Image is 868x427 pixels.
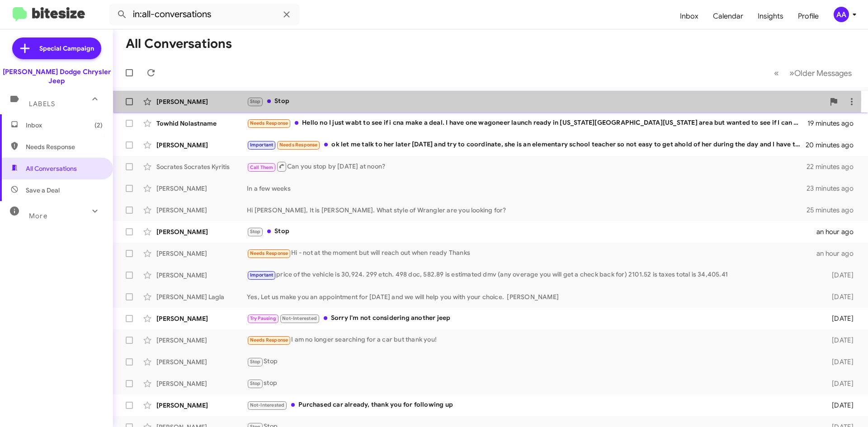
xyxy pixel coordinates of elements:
div: 19 minutes ago [807,119,861,128]
div: Stop [247,357,817,367]
span: Not-Interested [282,315,317,321]
span: Stop [250,380,261,386]
div: 25 minutes ago [807,206,861,215]
div: [PERSON_NAME] [156,314,247,323]
div: In a few weeks [247,184,807,193]
div: price of the vehicle is 30,924. 299 etch. 498 doc, 582.89 is estimated dmv (any overage you will ... [247,270,817,280]
div: [DATE] [817,401,861,410]
span: All Conversations [26,164,77,173]
span: » [789,67,794,79]
span: (2) [94,121,103,130]
div: [PERSON_NAME] [156,97,247,106]
div: [PERSON_NAME] [156,379,247,388]
input: Search [109,4,299,25]
div: [PERSON_NAME] [156,227,247,236]
button: Previous [769,64,784,82]
div: [PERSON_NAME] [156,401,247,410]
div: Stop [247,96,825,107]
div: 22 minutes ago [807,162,861,171]
div: [DATE] [817,336,861,345]
div: Towhid Nolastname [156,119,247,128]
span: Special Campaign [39,44,94,53]
span: Needs Response [250,250,288,256]
div: ok let me talk to her later [DATE] and try to coordinate, she is an elementary school teacher so ... [247,140,807,150]
div: Hi [PERSON_NAME], It is [PERSON_NAME]. What style of Wrangler are you looking for? [247,206,807,215]
span: Important [250,142,274,148]
span: Labels [29,100,55,108]
span: Older Messages [794,68,852,78]
div: I am no longer searching for a car but thank you! [247,335,817,345]
button: AA [826,7,858,22]
div: Purchased car already, thank you for following up [247,400,817,410]
div: 23 minutes ago [807,184,861,193]
span: Not-Interested [250,402,285,408]
span: Save a Deal [26,186,60,195]
div: [PERSON_NAME] [156,141,247,150]
div: 20 minutes ago [807,141,861,150]
span: « [774,67,779,79]
div: [PERSON_NAME] Lagla [156,292,247,301]
div: [DATE] [817,271,861,280]
span: Try Pausing [250,315,276,321]
span: Needs Response [279,142,318,148]
span: More [29,212,47,220]
div: [DATE] [817,379,861,388]
span: Call Them [250,164,274,170]
a: Inbox [673,3,706,29]
div: [DATE] [817,314,861,323]
span: Inbox [26,121,103,130]
span: Important [250,272,274,278]
a: Special Campaign [12,38,101,59]
button: Next [784,64,857,82]
div: Hello no I just wabt to see if i cna make a deal. I have one wagoneer launch ready in [US_STATE][... [247,118,807,128]
a: Profile [791,3,826,29]
span: Needs Response [26,142,103,151]
div: Hi - not at the moment but will reach out when ready Thanks [247,248,816,258]
span: Needs Response [250,337,288,343]
div: stop [247,378,817,389]
div: [DATE] [817,357,861,366]
div: [PERSON_NAME] [156,184,247,193]
div: Can you stop by [DATE] at noon? [247,161,807,172]
div: Sorry I'm not considering another jeep [247,313,817,324]
a: Calendar [706,3,750,29]
div: [DATE] [817,292,861,301]
div: [PERSON_NAME] [156,357,247,366]
span: Stop [250,229,261,235]
div: [PERSON_NAME] [156,249,247,258]
div: an hour ago [816,249,861,258]
div: Yes, Let us make you an appointment for [DATE] and we will help you with your choice. [PERSON_NAME] [247,292,817,301]
div: [PERSON_NAME] [156,271,247,280]
span: Stop [250,359,261,365]
h1: All Conversations [126,37,232,51]
div: AA [834,7,849,22]
div: Stop [247,226,816,237]
div: [PERSON_NAME] [156,206,247,215]
span: Needs Response [250,120,288,126]
div: an hour ago [816,227,861,236]
a: Insights [750,3,791,29]
span: Stop [250,99,261,104]
div: Socrates Socrates Kyritis [156,162,247,171]
nav: Page navigation example [769,64,857,82]
div: [PERSON_NAME] [156,336,247,345]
